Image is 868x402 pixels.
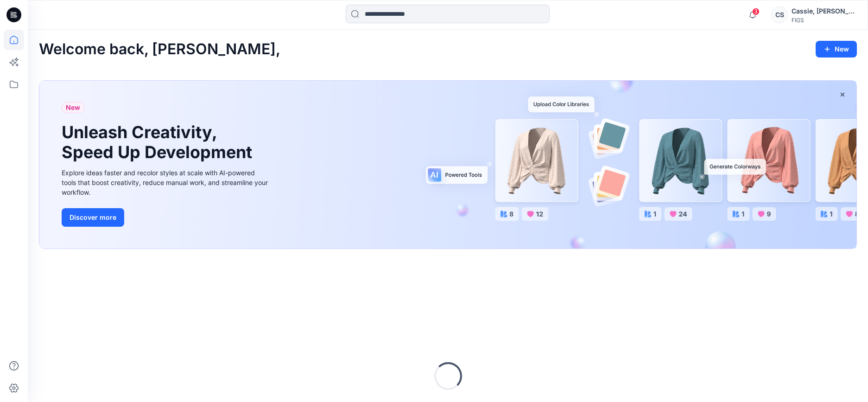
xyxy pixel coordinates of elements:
[792,6,856,17] div: Cassie, [PERSON_NAME]
[752,8,760,15] span: 3
[62,208,270,227] a: Discover more
[62,208,124,227] button: Discover more
[816,41,857,57] button: New
[62,168,270,197] div: Explore ideas faster and recolor styles at scale with AI-powered tools that boost creativity, red...
[66,102,80,113] span: New
[792,17,856,24] div: FIGS
[62,122,256,162] h1: Unleash Creativity, Speed Up Development
[771,6,788,23] div: CS
[39,41,280,58] h2: Welcome back, [PERSON_NAME],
